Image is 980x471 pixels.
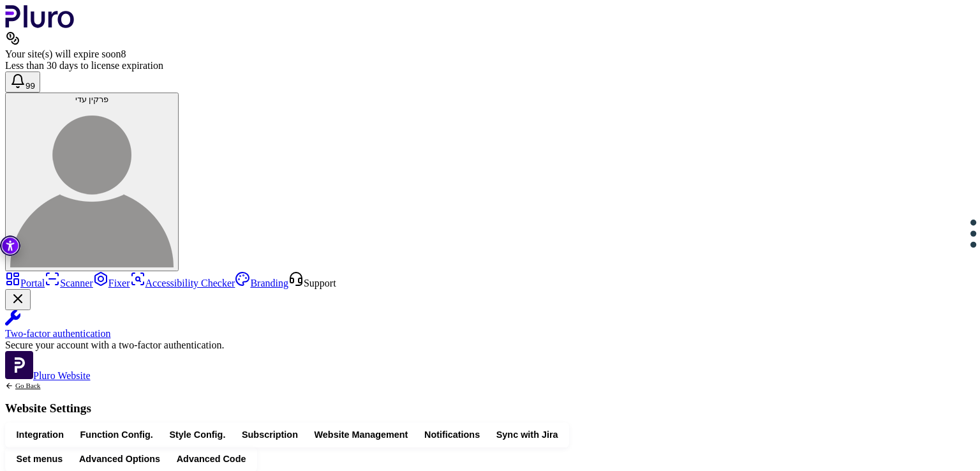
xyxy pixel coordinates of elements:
button: Subscription [234,426,306,444]
span: Notifications [424,429,480,441]
span: 99 [26,81,35,91]
span: 8 [121,49,126,59]
span: Integration [17,429,64,441]
button: Advanced Code [168,450,254,468]
a: Open Support screen [288,278,336,288]
img: פרקין עדי [10,104,174,267]
h1: Website Settings [5,402,91,414]
span: Style Config. [169,429,225,441]
button: Advanced Options [71,450,168,468]
div: Less than 30 days to license expiration [5,60,975,71]
a: Two-factor authentication [5,310,975,340]
span: Advanced Code [177,453,246,465]
button: Notifications [416,426,488,444]
a: Scanner [45,278,93,288]
button: Website Management [306,426,416,444]
button: Close Two-factor authentication notification [5,289,31,310]
div: Your site(s) will expire soon [5,49,975,60]
a: Fixer [93,278,130,288]
button: Function Config. [72,426,161,444]
button: Set menus [8,450,71,468]
button: Integration [8,426,72,444]
a: Logo [5,19,75,30]
a: Portal [5,278,45,288]
span: Advanced Options [79,453,160,465]
span: Website Management [315,429,408,441]
button: פרקין עדיפרקין עדי [5,93,179,271]
button: Open notifications, you have 390 new notifications [5,71,40,93]
span: Function Config. [80,429,153,441]
span: פרקין עדי [75,94,109,104]
a: Branding [235,278,288,288]
button: Style Config. [161,426,234,444]
span: Subscription [242,429,298,441]
a: Open Pluro Website [5,370,91,381]
div: Two-factor authentication [5,328,975,340]
span: Sync with Jira [496,429,558,441]
div: Secure your account with a two-factor authentication. [5,340,975,351]
span: Set menus [17,453,63,465]
a: Back to previous screen [5,382,91,390]
a: Accessibility Checker [130,278,235,288]
button: Sync with Jira [488,426,566,444]
aside: Sidebar menu [5,271,975,382]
